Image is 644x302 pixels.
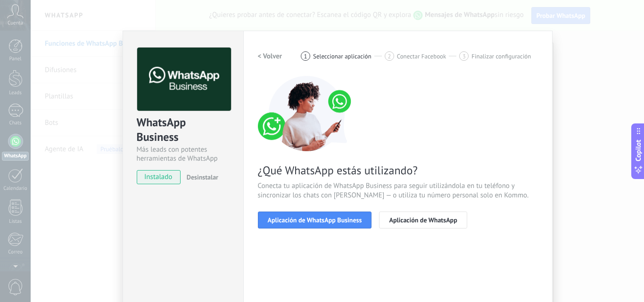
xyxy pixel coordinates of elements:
span: Seleccionar aplicación [313,53,372,60]
h2: < Volver [258,52,282,61]
img: logo_main.png [137,48,231,111]
span: Conecta tu aplicación de WhatsApp Business para seguir utilizándola en tu teléfono y sincronizar ... [258,181,538,200]
span: Aplicación de WhatsApp Business [268,217,362,223]
span: 3 [462,52,466,60]
img: connect number [258,76,357,151]
span: Finalizar configuración [471,53,531,60]
span: ¿Qué WhatsApp estás utilizando? [258,163,538,178]
span: instalado [137,170,180,184]
div: Más leads con potentes herramientas de WhatsApp [137,145,230,163]
span: Conectar Facebook [397,53,446,60]
button: Desinstalar [183,170,218,184]
span: Copilot [634,139,643,161]
span: Desinstalar [187,173,218,181]
span: Aplicación de WhatsApp [389,217,457,223]
button: Aplicación de WhatsApp [379,212,467,229]
span: 1 [304,52,307,60]
button: Aplicación de WhatsApp Business [258,212,372,229]
span: 2 [388,52,391,60]
div: WhatsApp Business [137,115,230,145]
button: < Volver [258,48,282,65]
